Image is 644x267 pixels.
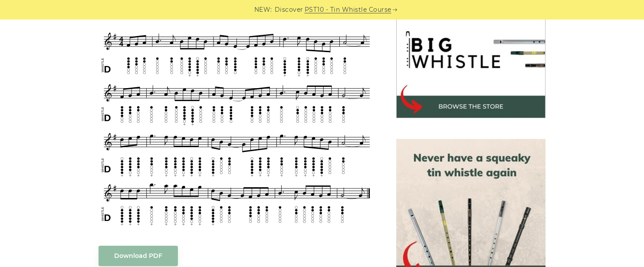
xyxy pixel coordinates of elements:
img: Danny Boy Tin Whistle Tab & Sheet Music [99,7,375,228]
a: Download PDF [99,246,178,266]
span: NEW: [254,5,272,15]
a: PST10 - Tin Whistle Course [305,5,391,15]
span: Discover [275,5,303,15]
